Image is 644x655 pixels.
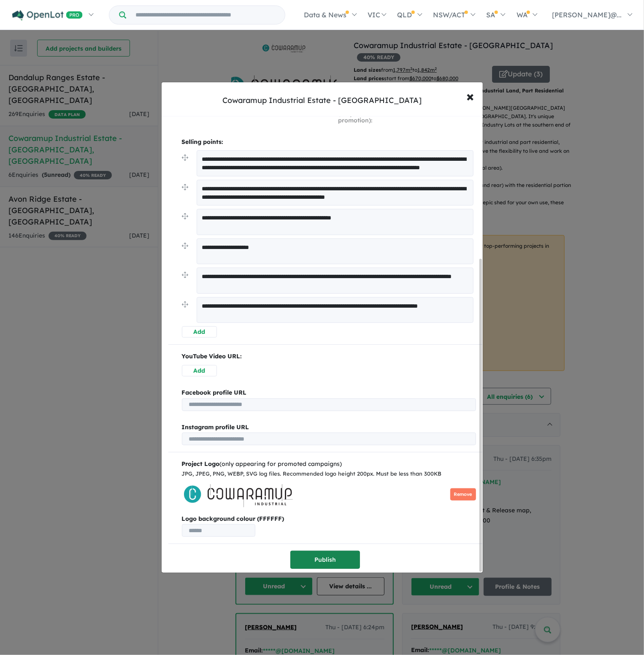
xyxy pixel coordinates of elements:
input: Try estate name, suburb, builder or developer [128,6,283,24]
span: × [467,87,474,105]
img: drag.svg [182,184,188,190]
div: JPG, JPEG, PNG, WEBP, SVG log files. Recommended logo height 200px. Must be less than 300KB [182,469,476,479]
img: drag.svg [182,154,188,161]
button: Remove [450,488,476,501]
img: drag.svg [182,243,188,249]
div: Cowaramup Industrial Estate - [GEOGRAPHIC_DATA] [222,95,422,106]
div: (only appearing for promoted campaigns) [182,459,476,469]
img: 2Q== [182,482,295,507]
img: drag.svg [182,301,188,308]
span: [PERSON_NAME]@... [552,11,622,19]
img: drag.svg [182,213,188,219]
b: Project Logo [182,460,220,468]
img: Openlot PRO Logo White [12,10,83,21]
button: Publish [290,551,360,569]
button: Add [182,365,217,376]
b: Instagram profile URL [182,423,249,431]
img: drag.svg [182,272,188,278]
p: YouTube Video URL: [182,352,476,362]
button: Add [182,326,217,338]
b: Logo background colour (FFFFFF) [182,514,476,524]
p: Selling points: [182,137,476,147]
b: Facebook profile URL [182,389,247,396]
